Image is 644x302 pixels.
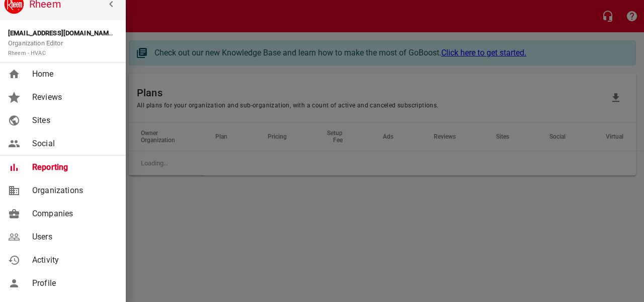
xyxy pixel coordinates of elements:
span: Organizations [32,185,114,197]
span: Organization Editor [8,39,63,57]
strong: [EMAIL_ADDRESS][DOMAIN_NAME] [8,29,114,37]
span: Home [32,68,114,80]
span: Profile [32,277,114,289]
span: Companies [32,208,114,220]
span: Activity [32,254,114,266]
span: Reporting [32,161,114,173]
small: Rheem - HVAC [8,50,46,56]
span: Users [32,231,114,243]
span: Reviews [32,91,114,103]
span: Social [32,138,114,150]
span: Sites [32,114,114,127]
